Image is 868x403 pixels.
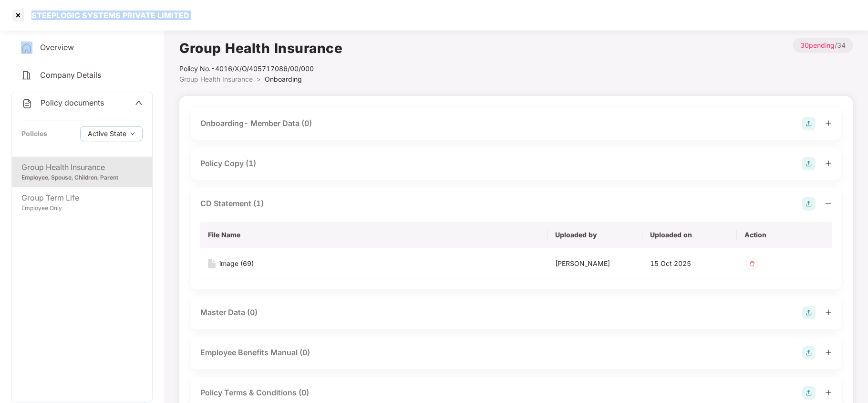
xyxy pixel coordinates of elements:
div: image (69) [219,258,254,269]
img: svg+xml;base64,PHN2ZyB4bWxucz0iaHR0cDovL3d3dy53My5vcmcvMjAwMC9zdmciIHdpZHRoPSIxNiIgaGVpZ2h0PSIyMC... [208,259,216,268]
span: > [257,75,261,83]
img: svg+xml;base64,PHN2ZyB4bWxucz0iaHR0cDovL3d3dy53My5vcmcvMjAwMC9zdmciIHdpZHRoPSIyNCIgaGVpZ2h0PSIyNC... [21,70,32,81]
img: svg+xml;base64,PHN2ZyB4bWxucz0iaHR0cDovL3d3dy53My5vcmcvMjAwMC9zdmciIHdpZHRoPSIyNCIgaGVpZ2h0PSIyNC... [21,98,33,109]
div: CD Statement (1) [200,198,264,210]
span: Overview [40,42,74,52]
span: plus [825,160,832,167]
p: / 34 [793,38,853,53]
span: plus [825,389,832,396]
span: plus [825,349,832,356]
span: minus [825,200,832,207]
th: Action [737,222,832,248]
button: Active Statedown [80,126,143,141]
span: up [135,99,143,106]
div: Policies [21,128,47,139]
img: svg+xml;base64,PHN2ZyB4bWxucz0iaHR0cDovL3d3dy53My5vcmcvMjAwMC9zdmciIHdpZHRoPSIyOCIgaGVpZ2h0PSIyOC... [802,386,816,400]
img: svg+xml;base64,PHN2ZyB4bWxucz0iaHR0cDovL3d3dy53My5vcmcvMjAwMC9zdmciIHdpZHRoPSIyOCIgaGVpZ2h0PSIyOC... [802,117,816,130]
div: STEEPLOGIC SYSTEMS PRIVATE LIMITED [26,11,189,20]
span: Active State [88,128,126,139]
div: Onboarding- Member Data (0) [200,117,312,129]
th: Uploaded on [642,222,737,248]
div: 15 Oct 2025 [650,258,730,269]
th: File Name [200,222,548,248]
span: down [130,131,135,137]
img: svg+xml;base64,PHN2ZyB4bWxucz0iaHR0cDovL3d3dy53My5vcmcvMjAwMC9zdmciIHdpZHRoPSIyOCIgaGVpZ2h0PSIyOC... [802,197,816,211]
div: Employee Benefits Manual (0) [200,347,310,359]
div: Policy Copy (1) [200,158,256,170]
div: Master Data (0) [200,307,258,318]
div: Employee Only [21,204,143,213]
span: plus [825,309,832,316]
div: Group Health Insurance [21,161,143,173]
h1: Group Health Insurance [179,38,342,59]
div: Policy Terms & Conditions (0) [200,387,309,399]
span: Policy documents [41,98,104,107]
span: plus [825,120,832,127]
th: Uploaded by [548,222,642,248]
div: Policy No.- 4016/X/O/405717086/00/000 [179,64,342,74]
img: svg+xml;base64,PHN2ZyB4bWxucz0iaHR0cDovL3d3dy53My5vcmcvMjAwMC9zdmciIHdpZHRoPSIyOCIgaGVpZ2h0PSIyOC... [802,157,816,170]
img: svg+xml;base64,PHN2ZyB4bWxucz0iaHR0cDovL3d3dy53My5vcmcvMjAwMC9zdmciIHdpZHRoPSIyOCIgaGVpZ2h0PSIyOC... [802,306,816,319]
span: Group Health Insurance [179,75,253,83]
div: Group Term Life [21,192,143,204]
div: [PERSON_NAME] [555,258,635,269]
span: 30 pending [800,41,835,49]
div: Employee, Spouse, Children, Parent [21,173,143,182]
img: svg+xml;base64,PHN2ZyB4bWxucz0iaHR0cDovL3d3dy53My5vcmcvMjAwMC9zdmciIHdpZHRoPSIyNCIgaGVpZ2h0PSIyNC... [21,42,32,54]
span: Company Details [40,70,101,80]
img: svg+xml;base64,PHN2ZyB4bWxucz0iaHR0cDovL3d3dy53My5vcmcvMjAwMC9zdmciIHdpZHRoPSIzMiIgaGVpZ2h0PSIzMi... [744,256,760,271]
span: Onboarding [265,75,302,83]
img: svg+xml;base64,PHN2ZyB4bWxucz0iaHR0cDovL3d3dy53My5vcmcvMjAwMC9zdmciIHdpZHRoPSIyOCIgaGVpZ2h0PSIyOC... [802,346,816,360]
